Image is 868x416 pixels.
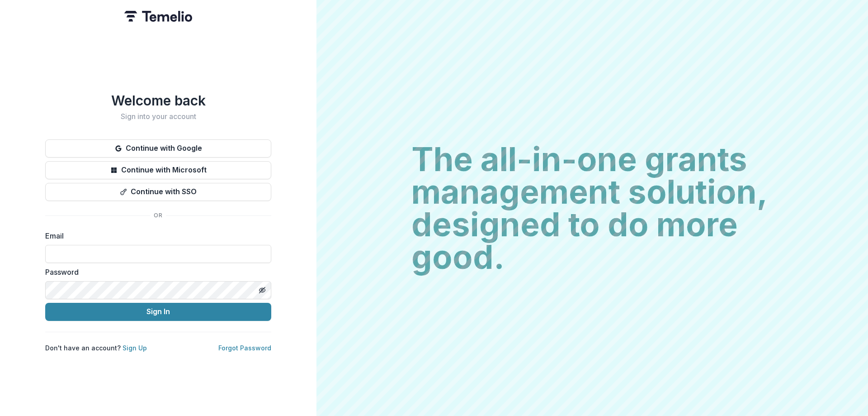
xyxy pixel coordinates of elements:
a: Forgot Password [218,344,271,352]
button: Continue with Microsoft [45,161,271,179]
label: Email [45,230,266,241]
h1: Welcome back [45,92,271,109]
img: Temelio [124,11,192,22]
button: Continue with Google [45,139,271,158]
a: Sign Up [123,344,147,352]
button: Continue with SSO [45,183,271,201]
label: Password [45,267,266,277]
button: Toggle password visibility [255,283,269,297]
p: Don't have an account? [45,343,147,353]
h2: Sign into your account [45,112,271,121]
button: Sign In [45,303,271,321]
